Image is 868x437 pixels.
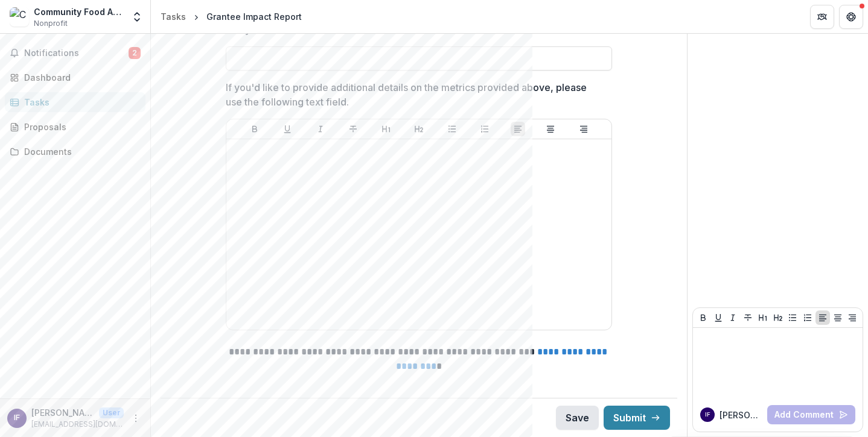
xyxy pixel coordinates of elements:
button: Heading 1 [756,310,770,325]
div: Dashboard [24,71,136,84]
p: [PERSON_NAME] [31,406,94,419]
span: 2 [129,47,141,59]
button: Save [556,406,599,430]
div: Tasks [24,96,136,108]
div: Community Food And Agriculture Coalition (DBA Farm Connect [US_STATE]) [34,5,124,18]
div: Documents [24,145,136,158]
button: Underline [280,122,295,136]
button: Open entity switcher [129,5,145,29]
button: Align Right [845,310,860,325]
span: Nonprofit [34,18,68,29]
p: [PERSON_NAME] [720,409,762,421]
div: Tasks [161,10,186,23]
button: More [129,411,143,426]
img: Community Food And Agriculture Coalition (DBA Farm Connect Montana) [10,7,29,27]
p: [EMAIL_ADDRESS][DOMAIN_NAME] [31,419,124,430]
button: Notifications2 [5,43,145,63]
button: Align Left [815,310,830,325]
button: Bold [247,122,262,136]
a: Proposals [5,117,145,137]
button: Italicize [313,122,328,136]
button: Bold [696,310,710,325]
div: Ian Finch [14,414,20,422]
div: Grantee Impact Report [206,10,302,23]
button: Heading 1 [379,122,394,136]
button: Ordered List [800,310,815,325]
div: Ian Finch [705,412,710,418]
button: Add Comment [767,405,855,424]
a: Tasks [156,8,191,25]
button: Strike [741,310,755,325]
button: Get Help [839,5,863,29]
a: Tasks [5,92,145,112]
button: Submit [604,406,670,430]
button: Align Left [511,122,525,136]
button: Align Center [543,122,558,136]
button: Ordered List [477,122,492,136]
span: Notifications [24,48,129,58]
p: If you'd like to provide additional details on the metrics provided above, please use the followi... [226,80,605,109]
button: Bullet List [445,122,459,136]
button: Align Right [576,122,591,136]
button: Partners [810,5,834,29]
button: Italicize [726,310,740,325]
nav: breadcrumb [156,8,307,25]
div: Proposals [24,121,136,133]
button: Align Center [831,310,845,325]
button: Strike [346,122,360,136]
a: Dashboard [5,68,145,87]
button: Underline [711,310,726,325]
button: Bullet List [785,310,800,325]
a: Documents [5,142,145,162]
button: Heading 2 [412,122,426,136]
button: Heading 2 [771,310,785,325]
p: User [99,407,124,418]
